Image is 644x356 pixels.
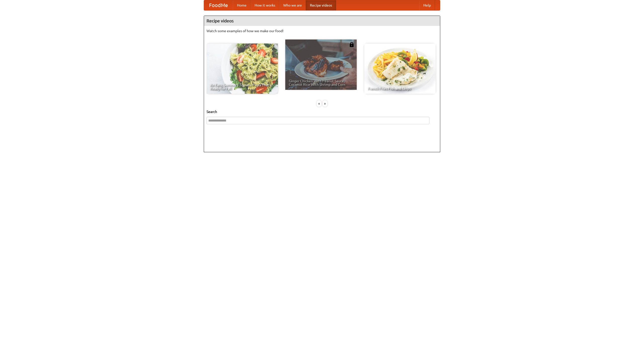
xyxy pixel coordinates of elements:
[306,0,336,10] a: Recipe videos
[204,16,440,26] h4: Recipe videos
[207,109,437,114] h5: Search
[323,100,327,107] div: »
[207,44,278,94] a: An Easy, Summery Tomato Pasta That's Ready for Fall
[349,42,354,47] img: 483408.png
[233,0,251,10] a: Home
[419,0,435,10] a: Help
[207,28,437,33] p: Watch some examples of how we make our food!
[210,83,274,90] span: An Easy, Summery Tomato Pasta That's Ready for Fall
[317,100,321,107] div: «
[279,0,306,10] a: Who we are
[364,44,436,94] a: French Fries Fish and Chips
[251,0,279,10] a: How it works
[204,0,233,10] a: FoodMe
[368,87,432,90] span: French Fries Fish and Chips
